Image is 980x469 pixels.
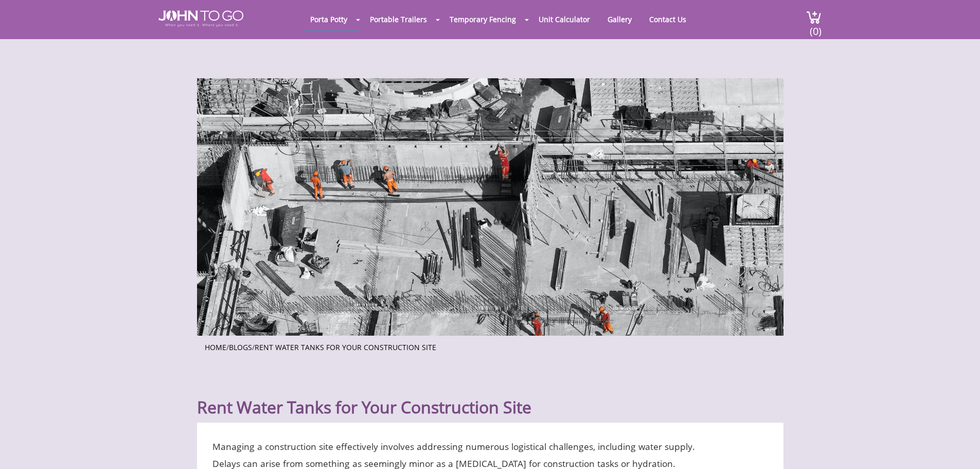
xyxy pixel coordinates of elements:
[806,10,822,24] img: cart a
[158,10,243,27] img: JOHN to go
[362,9,435,29] a: Portable Trailers
[531,9,598,29] a: Unit Calculator
[809,16,822,38] span: (0)
[600,9,639,29] a: Gallery
[442,9,524,29] a: Temporary Fencing
[642,9,694,29] a: Contact Us
[302,9,355,29] a: Porta Potty
[197,372,783,418] h1: Rent Water Tanks for Your Construction Site
[205,340,776,353] ul: / /
[229,342,252,352] a: Blogs
[205,342,226,352] a: Home
[255,342,436,352] a: Rent Water Tanks for Your Construction Site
